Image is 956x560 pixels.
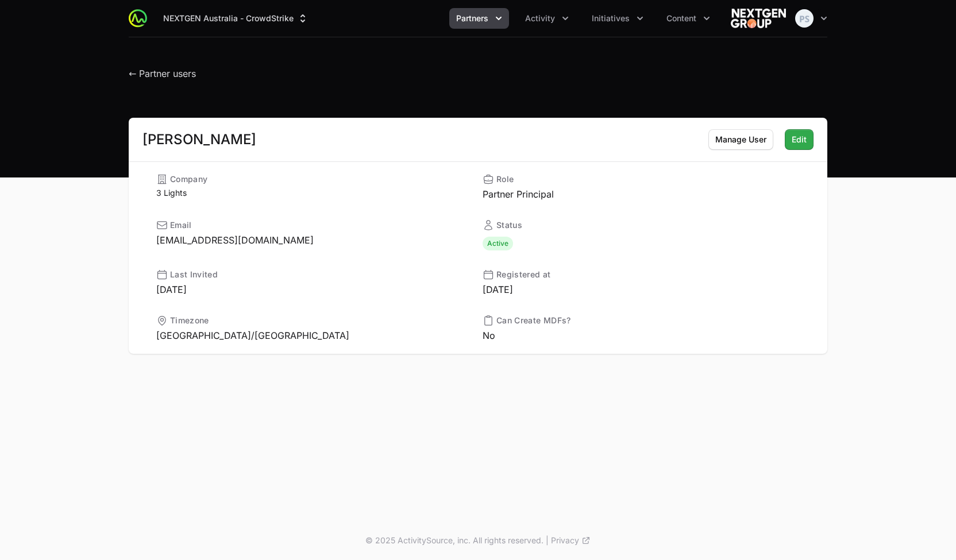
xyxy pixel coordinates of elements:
[456,13,488,24] span: Partners
[551,535,591,546] a: Privacy
[483,187,800,201] dd: Partner Principal
[170,219,192,231] span: Email
[142,133,256,146] div: [PERSON_NAME]
[156,233,473,247] dd: [EMAIL_ADDRESS][DOMAIN_NAME]
[715,133,766,146] span: Manage User
[156,283,473,296] dd: [DATE]
[585,8,650,29] div: Initiatives menu
[483,283,800,296] dd: [DATE]
[546,535,549,546] span: |
[129,9,147,28] img: ActivitySource
[170,315,209,326] span: Timezone
[660,8,717,29] button: Content
[785,129,814,150] button: Edit
[156,8,315,29] div: Supplier switch menu
[518,8,576,29] div: Activity menu
[156,329,473,342] dd: [GEOGRAPHIC_DATA]/[GEOGRAPHIC_DATA]
[666,13,696,24] span: Content
[449,8,509,29] div: Partners menu
[496,173,514,185] span: Role
[156,8,315,29] button: NEXTGEN Australia - CrowdStrike
[170,269,218,280] span: Last Invited
[483,329,800,342] dd: No
[518,8,576,29] button: Activity
[129,68,196,79] a: ← Partner users
[708,129,773,150] button: Manage User
[496,219,522,231] span: Status
[731,7,786,30] img: NEXTGEN Australia
[660,8,717,29] div: Content menu
[147,8,717,29] div: Main navigation
[792,133,807,146] span: Edit
[525,13,555,24] span: Activity
[170,173,207,185] span: Company
[365,535,543,546] p: © 2025 ActivitySource, inc. All rights reserved.
[496,269,551,280] span: Registered at
[496,315,571,326] span: Can Create MDFs?
[795,9,814,28] img: Peter Spillane
[592,13,630,24] span: Initiatives
[156,187,473,199] dd: 3 Lights
[449,8,509,29] button: Partners
[585,8,650,29] button: Initiatives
